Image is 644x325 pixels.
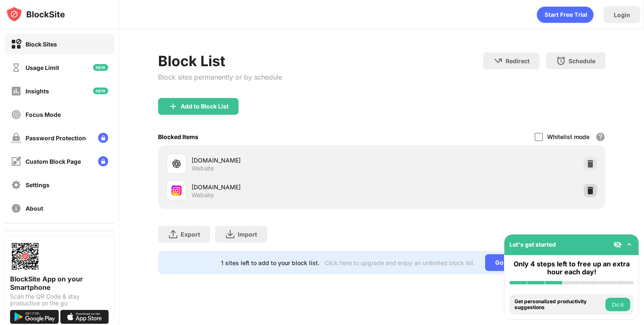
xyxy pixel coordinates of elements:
[192,191,214,199] div: Website
[221,259,319,266] div: 1 sites left to add to your block list.
[98,156,108,166] img: lock-menu.svg
[181,231,200,238] div: Export
[10,293,109,307] div: Scan the QR Code & stay productive on the go
[26,111,61,118] div: Focus Mode
[6,6,65,23] img: logo-blocksite.svg
[11,203,21,214] img: about-off.svg
[192,156,382,165] div: [DOMAIN_NAME]
[26,205,43,212] div: About
[98,133,108,143] img: lock-menu.svg
[625,240,634,249] img: omni-setup-toggle.svg
[158,73,282,81] div: Block sites permanently or by schedule
[26,134,86,142] div: Password Protection
[26,181,49,188] div: Settings
[506,57,530,64] div: Redirect
[547,133,589,140] div: Whitelist mode
[192,183,382,191] div: [DOMAIN_NAME]
[613,240,622,249] img: eye-not-visible.svg
[171,159,182,169] img: favicons
[192,165,214,172] div: Website
[26,64,59,71] div: Usage Limit
[569,57,595,64] div: Schedule
[509,241,556,248] div: Let's get started
[93,64,108,71] img: new-icon.svg
[11,180,21,190] img: settings-off.svg
[60,310,109,324] img: download-on-the-app-store.svg
[10,275,109,291] div: BlockSite App on your Smartphone
[10,310,59,324] img: get-it-on-google-play.svg
[181,103,229,110] div: Add to Block List
[537,6,594,23] div: animation
[11,133,21,143] img: password-protection-off.svg
[11,156,21,167] img: customize-block-page-off.svg
[614,11,630,18] div: Login
[158,133,198,140] div: Blocked Items
[11,62,21,73] img: time-usage-off.svg
[158,52,282,70] div: Block List
[26,158,81,165] div: Custom Block Page
[26,88,49,95] div: Insights
[11,109,21,120] img: focus-off.svg
[171,186,182,196] img: favicons
[11,39,21,49] img: block-on.svg
[509,260,634,276] div: Only 4 steps left to free up an extra hour each day!
[93,88,108,94] img: new-icon.svg
[485,254,543,271] div: Go Unlimited
[10,241,40,271] img: options-page-qr-code.png
[11,86,21,96] img: insights-off.svg
[605,298,630,311] button: Do it
[325,259,475,266] div: Click here to upgrade and enjoy an unlimited block list.
[26,41,57,48] div: Block Sites
[238,231,257,238] div: Import
[514,299,603,311] div: Get personalized productivity suggestions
